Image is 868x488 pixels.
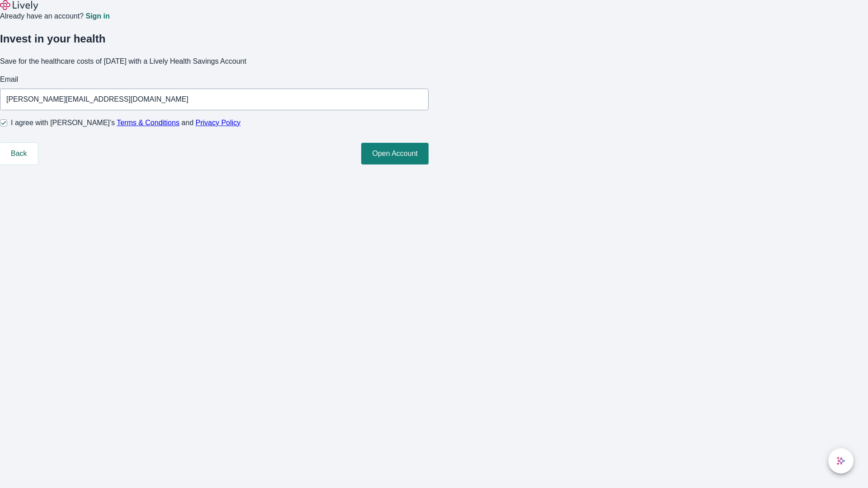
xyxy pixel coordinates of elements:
a: Privacy Policy [196,119,241,127]
span: I agree with [PERSON_NAME]’s and [11,117,241,128]
button: chat [828,448,854,474]
svg: Lively AI Assistant [836,456,845,465]
a: Terms & Conditions [117,119,179,127]
button: Open Account [361,143,429,164]
a: Sign in [85,13,109,20]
